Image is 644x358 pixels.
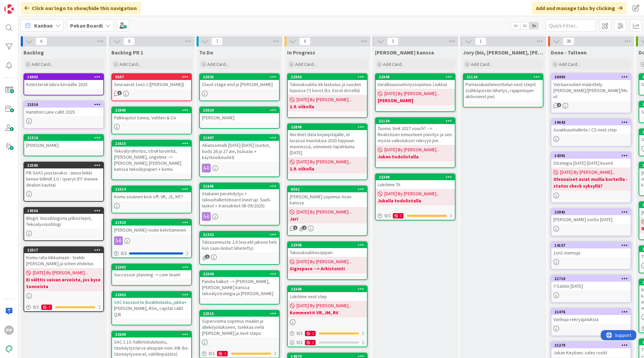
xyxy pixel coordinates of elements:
div: 21124Pienasiakashinnoittelun next stepit (sähköpostin lähetys, rajapintojen aktivoinnit jne) [464,74,543,101]
div: Pandia halkot --> [PERSON_NAME], [PERSON_NAME] kanssa tekoälystrategia ja [PERSON_NAME] [200,277,279,298]
span: Backlog [23,49,44,56]
div: 22515Supervoima sopimus maaliin ja allekirjoitukseen, tsekkaa vielä [PERSON_NAME] ja next steps [200,311,279,337]
b: 1.9. viikolla [290,165,365,172]
a: 22950Talouskoalitio kk-laskutus ja vuoden lopussa (?) korot (ks. Excel drivellä)[DATE] By [PERSON... [287,73,368,118]
a: 21124Pienasiakashinnoittelun next stepit (sähköpostin lähetys, rajapintojen aktivoinnit jne) [463,73,543,108]
div: Supervoima sopimus maaliin ja allekirjoitukseen, tsekkaa vielä [PERSON_NAME] ja next steps [200,317,279,337]
div: 21997 [200,135,279,141]
div: 8562[PERSON_NAME] sopimus Ason kanssa [288,186,367,207]
div: 8562 [291,187,367,192]
span: Add Card... [471,61,492,67]
span: Add Card... [207,61,229,67]
img: avatar [4,344,14,354]
span: Add Card... [119,61,141,67]
b: Kommentit VR, JM, RV [290,309,365,316]
div: 21476 [551,309,631,315]
div: Tekoälyrahoitus, strukturointia, [PERSON_NAME], ongelma --> [PERSON_NAME]; [PERSON_NAME] kanssa t... [112,147,191,173]
div: 22949 [379,75,455,79]
span: 1 [302,226,307,230]
div: Nordnet data kirjanpitäjälle, ei luvassa muutoksia 2025 loppuun mennessä, viimeinen tapahtuma [DATE] [288,130,367,157]
div: 20493 [551,74,631,80]
div: 21279 [551,342,631,348]
a: 22382Successor planning -> com team! [111,264,192,286]
div: 23024 [200,107,279,113]
div: 16902 [24,74,103,80]
div: 23024 [203,108,279,113]
span: Add Card... [559,61,580,67]
div: 22615 [115,141,191,146]
div: 22349Lokitime TA [376,174,455,189]
div: 14157 [551,242,631,248]
div: 21516 [27,102,103,107]
a: 19556Blogit: Vuosiblogista jatkostepit, Tekoälyvisioblogi [23,207,104,241]
span: Add Card... [32,61,53,67]
div: 21279 [554,343,631,348]
div: Strategia [DATE]-[DATE] koonti [551,159,631,167]
span: Done - Talteen [551,49,587,56]
div: 22515 [203,311,279,316]
div: 22414 [112,186,191,192]
div: 21134 [379,119,455,123]
a: 22585PB SAAS joustavaksi - ainoa linkki lienee billmill 2.0 / queryt (FF menee dealsin kautta) [23,162,104,202]
div: Cloud stage end ja [PERSON_NAME] [200,80,279,89]
div: 0/11 [288,329,367,337]
div: 19642 [551,119,631,125]
a: 23024[PERSON_NAME] [199,107,280,129]
div: 22898 [288,124,367,130]
div: 21710Y-Säätiö [DATE] [551,276,631,290]
span: [DATE] By [PERSON_NAME]... [560,169,615,176]
span: 3x [529,22,538,29]
div: Y-Säätiö [DATE] [551,282,631,290]
span: [DATE] By [PERSON_NAME]... [297,258,352,265]
div: 22948Talouskoalitiosoppari [288,242,367,257]
a: 19642Asiakkuushallinta / CS next step [551,119,631,147]
div: 8562 [288,186,367,192]
div: 21510[PERSON_NAME] [24,135,103,150]
div: 22041[PERSON_NAME] soitto [DATE] [551,209,631,224]
span: Add Card... [295,61,317,67]
div: 22615 [112,141,191,147]
div: Tuomo 3m€ 2027 vouch? --> Realistisen ennusteen päivitys ja sen myötä vaikutukset rekryyn jne [376,124,455,145]
span: 3 [117,91,122,95]
div: Successor planning -> com team! [112,270,191,279]
div: 0/11 [376,211,455,220]
a: 21476Vanhoja rekryajatuksia [551,308,631,336]
div: 1 [305,340,316,345]
span: 1 [475,37,486,45]
div: 0/11 [200,349,279,358]
div: Kolesteroli labra keväälle 2025 [24,80,103,89]
div: 21332 [203,232,279,237]
div: Talouskoalitiosoppari [288,248,367,257]
div: PP [4,325,14,335]
span: 1 [557,103,561,107]
div: 14391 [551,153,631,159]
div: 22950Talouskoalitio kk-laskutus ja vuoden lopussa (?) korot (ks. Excel drivellä) [288,74,367,95]
div: Lokitime TA [376,180,455,189]
a: 21510[PERSON_NAME] [23,134,104,156]
div: 22344 [203,272,279,276]
span: [DATE] By [PERSON_NAME]... [384,90,439,97]
div: 0/1 [112,249,191,257]
span: 0 / 1 [384,212,391,219]
span: In Progress [287,49,315,56]
div: 9507Seuraavat 1on1:t ([PERSON_NAME]) [112,74,191,89]
div: 21710 [551,276,631,282]
div: 22414 [115,187,191,192]
div: [PERSON_NAME] [24,141,103,150]
div: 0/11 [24,303,103,311]
span: 6 [299,37,311,45]
a: 22952SAC kassavirta (koalitiolasku, jukka+[PERSON_NAME], RSA, capital callit Q4) [111,291,192,325]
div: 19642 [554,120,631,125]
a: 22349Lokitime TA[DATE] By [PERSON_NAME]...Jukalla todolistalla0/11 [375,173,455,221]
div: 22382 [112,264,191,270]
div: 22382Successor planning -> com team! [112,264,191,279]
span: 3 [387,37,398,45]
span: 6 [36,37,47,45]
a: 21923[PERSON_NAME] roolin kehittäminen0/1 [111,219,192,258]
div: 21510 [27,135,103,140]
div: 9507 [112,74,191,80]
span: [DATE] By [PERSON_NAME]... [297,302,352,309]
span: 1x [511,22,520,29]
div: 22041 [554,210,631,214]
input: Quick Filter... [545,19,596,32]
